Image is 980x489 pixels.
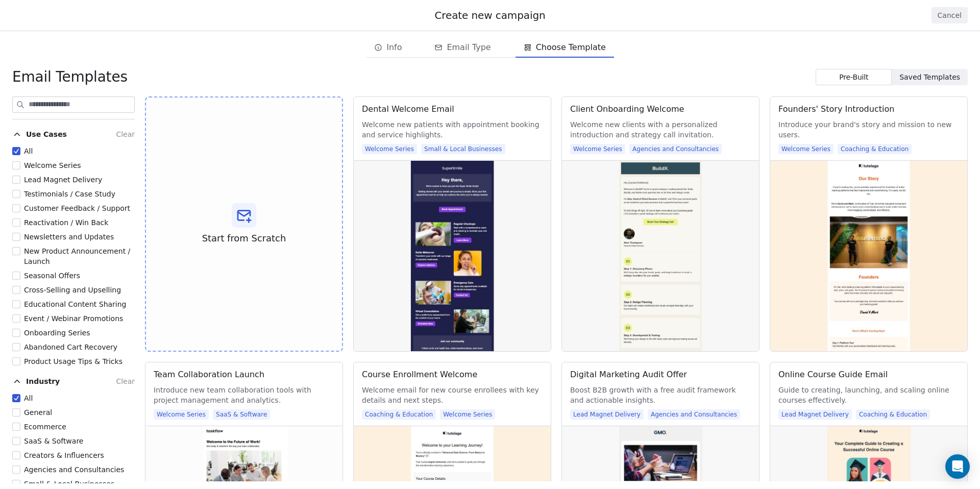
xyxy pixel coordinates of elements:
div: Dental Welcome Email [362,103,454,115]
button: Creators & Influencers [12,450,20,460]
button: Ecommerce [12,422,20,432]
span: Industry [26,376,60,386]
button: Clear [116,128,135,140]
span: Lead Magnet Delivery [778,409,852,420]
button: Cancel [932,7,968,23]
div: Online Course Guide Email [778,369,888,381]
button: Seasonal Offers [12,271,20,281]
span: Welcome email for new course enrollees with key details and next steps. [362,385,543,405]
span: Introduce your brand's story and mission to new users. [778,119,959,140]
button: Event / Webinar Promotions [12,313,20,324]
button: Educational Content Sharing [12,299,20,309]
span: Event / Webinar Promotions [24,314,123,323]
span: Lead Magnet Delivery [24,176,102,184]
button: Newsletters and Updates [12,232,20,242]
span: Start from Scratch [202,232,286,245]
span: Product Usage Tips & Tricks [24,357,122,365]
span: Newsletters and Updates [24,233,114,241]
span: Testimonials / Case Study [24,190,115,198]
span: Boost B2B growth with a free audit framework and actionable insights. [570,385,751,405]
button: All [12,146,20,156]
span: New Product Announcement / Launch [24,247,130,265]
button: Reactivation / Win Back [12,217,20,228]
span: Welcome Series [362,144,417,154]
div: Course Enrollment Welcome [362,369,477,381]
span: Small & Local Businesses [421,144,505,154]
span: Creators & Influencers [24,451,104,459]
span: Customer Feedback / Support [24,204,130,212]
button: Abandoned Cart Recovery [12,342,20,352]
span: Welcome Series [570,144,625,154]
span: Coaching & Education [856,409,930,420]
span: Seasonal Offers [24,272,80,280]
span: Reactivation / Win Back [24,218,108,227]
span: Welcome Series [154,409,209,420]
div: Create new campaign [12,8,968,22]
button: Cross-Selling and Upselling [12,285,20,295]
span: Clear [116,130,135,138]
span: Saved Templates [899,72,960,83]
button: Lead Magnet Delivery [12,175,20,185]
button: Welcome Series [12,160,20,170]
div: Team Collaboration Launch [154,369,264,381]
div: Open Intercom Messenger [945,454,970,479]
span: Welcome Series [778,144,834,154]
button: Testimonials / Case Study [12,189,20,199]
span: Info [386,41,402,54]
span: Guide to creating, launching, and scaling online courses effectively. [778,385,959,405]
span: Agencies and Consultancies [648,409,740,420]
span: Coaching & Education [362,409,436,420]
div: email creation steps [366,37,614,58]
span: Agencies and Consultancies [629,144,722,154]
button: All [12,393,20,403]
div: Use CasesClear [12,146,135,366]
button: Onboarding Series [12,328,20,338]
span: Lead Magnet Delivery [570,409,644,420]
span: SaaS & Software [213,409,270,420]
span: Welcome Series [24,161,81,169]
button: IndustryClear [12,373,135,393]
span: Educational Content Sharing [24,300,127,308]
span: Welcome new clients with a personalized introduction and strategy call invitation. [570,119,751,140]
span: Email Type [447,41,491,54]
button: General [12,407,20,418]
button: Use CasesClear [12,126,135,146]
div: Founders' Story Introduction [778,103,894,115]
span: Coaching & Education [838,144,912,154]
div: Digital Marketing Audit Offer [570,369,687,381]
span: Email Templates [12,68,128,86]
div: Client Onboarding Welcome [570,103,684,115]
span: Agencies and Consultancies [24,466,124,474]
span: Use Cases [26,129,67,139]
button: New Product Announcement / Launch [12,246,20,256]
span: General [24,408,52,417]
button: Clear [116,375,135,387]
span: All [24,394,33,402]
button: Product Usage Tips & Tricks [12,356,20,366]
span: Clear [116,377,135,385]
span: Welcome new patients with appointment booking and service highlights. [362,119,543,140]
button: Small & Local Businesses [12,479,20,489]
span: Abandoned Cart Recovery [24,343,117,351]
span: Welcome Series [440,409,495,420]
button: Agencies and Consultancies [12,464,20,475]
span: Small & Local Businesses [24,480,114,488]
span: Introduce new team collaboration tools with project management and analytics. [154,385,334,405]
span: SaaS & Software [24,437,83,445]
span: Onboarding Series [24,329,90,337]
span: Ecommerce [24,423,66,431]
button: Customer Feedback / Support [12,203,20,213]
span: All [24,147,33,155]
span: Choose Template [536,41,606,54]
button: SaaS & Software [12,436,20,446]
span: Cross-Selling and Upselling [24,286,121,294]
